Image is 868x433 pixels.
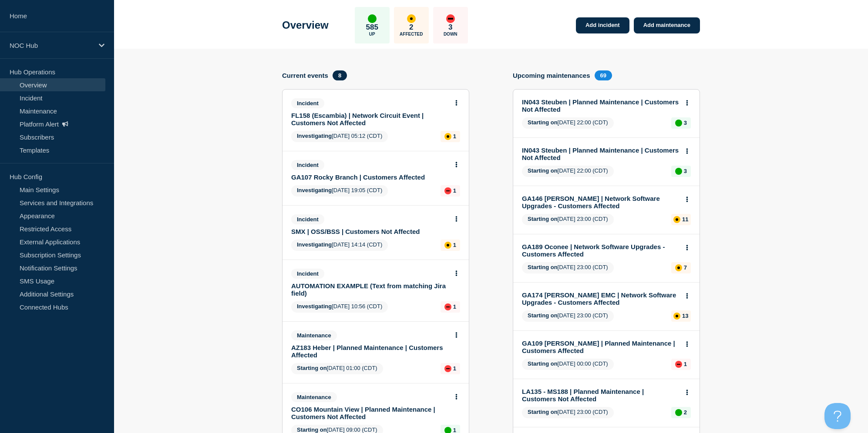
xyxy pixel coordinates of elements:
span: [DATE] 23:00 (CDT) [522,262,614,273]
p: 1 [684,361,687,367]
span: [DATE] 23:00 (CDT) [522,310,614,322]
span: Starting on [528,312,558,319]
span: [DATE] 10:56 (CDT) [291,301,388,313]
a: GA107 Rocky Branch | Customers Affected [291,173,448,181]
h1: Overview [282,19,329,31]
div: up [675,120,682,127]
span: [DATE] 22:00 (CDT) [522,166,614,177]
div: affected [444,242,451,249]
p: 1 [453,133,456,140]
div: affected [673,313,680,320]
div: up [368,14,377,23]
p: 2 [409,23,413,32]
span: Investigating [297,187,332,193]
div: affected [675,264,682,271]
span: [DATE] 22:00 (CDT) [522,117,614,129]
a: Add maintenance [634,17,700,33]
span: Starting on [528,216,558,222]
span: Incident [291,160,324,170]
span: Investigating [297,133,332,139]
span: [DATE] 00:00 (CDT) [522,359,614,370]
p: Up [369,32,375,37]
p: 1 [453,242,456,248]
span: 69 [595,70,612,80]
a: CO106 Mountain View | Planned Maintenance | Customers Not Affected [291,406,448,420]
span: Maintenance [291,392,337,402]
span: [DATE] 05:12 (CDT) [291,131,388,142]
span: Starting on [528,119,558,126]
span: Starting on [528,264,558,270]
span: [DATE] 19:05 (CDT) [291,185,388,197]
span: [DATE] 14:14 (CDT) [291,240,388,251]
div: up [675,409,682,416]
a: GA189 Oconee | Network Software Upgrades - Customers Affected [522,243,679,258]
span: [DATE] 01:00 (CDT) [291,363,383,374]
p: Affected [400,32,423,37]
div: down [446,14,455,23]
p: 3 [448,23,452,32]
div: down [444,365,451,372]
iframe: Help Scout Beacon - Open [824,403,851,429]
span: Incident [291,98,324,108]
p: 2 [684,409,687,416]
h4: Upcoming maintenances [513,72,590,79]
p: NOC Hub [10,42,93,49]
div: down [444,187,451,194]
a: IN043 Steuben | Planned Maintenance | Customers Not Affected [522,147,679,161]
div: down [444,303,451,310]
span: Incident [291,214,324,224]
span: [DATE] 23:00 (CDT) [522,214,614,225]
span: Starting on [528,167,558,174]
p: 7 [684,264,687,271]
p: Down [444,32,458,37]
a: GA174 [PERSON_NAME] EMC | Network Software Upgrades - Customers Affected [522,291,679,306]
div: down [675,361,682,368]
div: affected [444,133,451,140]
p: 1 [453,303,456,310]
p: 585 [366,23,378,32]
a: FL158 (Escambia) | Network Circuit Event | Customers Not Affected [291,112,448,127]
p: 1 [453,187,456,194]
a: SMX | OSS/BSS | Customers Not Affected [291,228,448,235]
span: Investigating [297,241,332,248]
a: GA146 [PERSON_NAME] | Network Software Upgrades - Customers Affected [522,195,679,210]
p: 13 [682,313,688,319]
span: Investigating [297,303,332,310]
p: 1 [453,365,456,372]
span: 8 [333,70,347,80]
span: [DATE] 23:00 (CDT) [522,407,614,418]
div: affected [407,14,416,23]
div: up [675,168,682,175]
span: Starting on [297,365,327,371]
a: IN043 Steuben | Planned Maintenance | Customers Not Affected [522,98,679,113]
span: Maintenance [291,330,337,340]
div: affected [673,216,680,223]
span: Starting on [528,360,558,367]
a: AZ183 Heber | Planned Maintenance | Customers Affected [291,344,448,359]
a: GA109 [PERSON_NAME] | Planned Maintenance | Customers Affected [522,340,679,354]
span: Starting on [528,409,558,415]
h4: Current events [282,72,328,79]
span: Starting on [297,426,327,433]
p: 3 [684,120,687,126]
a: Add incident [576,17,629,33]
span: Incident [291,269,324,279]
a: AUTOMATION EXAMPLE (Text from matching Jira field) [291,282,448,297]
p: 11 [682,216,688,223]
p: 3 [684,168,687,174]
a: LA135 - MS188 | Planned Maintenance | Customers Not Affected [522,388,679,403]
